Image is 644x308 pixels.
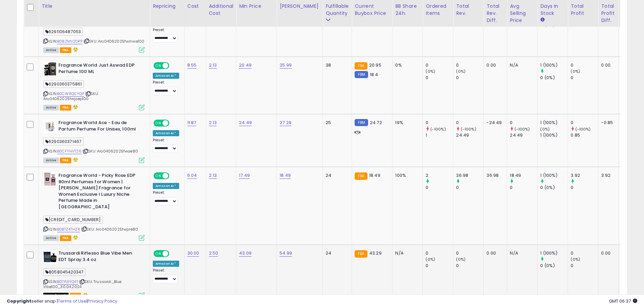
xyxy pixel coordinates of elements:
div: 1 (100%) [540,62,568,68]
a: 18.49 [280,172,291,179]
span: ON [154,120,163,126]
div: 1 (100%) [540,132,568,138]
small: (-100%) [461,126,476,132]
div: Total Rev. Diff. [486,3,504,24]
span: OFF [168,173,179,179]
i: hazardous material [71,235,78,240]
span: FBA [60,158,71,163]
div: 0 [571,263,598,269]
div: Preset: [153,138,179,153]
div: 0 [456,62,483,68]
a: 8.55 [187,62,197,69]
a: 6.04 [187,172,197,179]
div: 0 [456,263,483,269]
div: 0 [510,120,537,126]
span: All listings currently available for purchase on Amazon [43,235,59,241]
div: 24 [326,172,347,179]
a: 17.49 [239,172,250,179]
span: 20.95 [369,62,381,68]
a: B07PJ1YQ4T [57,279,78,285]
span: 6290360371467 [43,138,84,145]
span: 18.4 [370,71,378,78]
span: ON [154,173,163,179]
div: Amazon AI * [153,261,179,267]
div: 0.00 [601,250,613,256]
div: ASIN: [43,62,145,110]
div: Min Price [239,3,274,10]
div: 24.49 [510,132,537,138]
span: ON [154,63,163,69]
strong: Copyright [7,298,31,304]
b: Fragrance World Ace - Eau de Parfum Perfume For Unisex, 100ml [58,120,141,134]
div: 24 [326,250,347,256]
div: 1 (100%) [540,120,568,126]
div: 3.92 [601,172,613,179]
div: 0 [510,185,537,191]
i: hazardous material [71,47,78,52]
div: 0% [395,62,418,68]
a: 24.49 [239,119,252,126]
a: 30.00 [187,250,199,257]
div: 3.92 [571,172,598,179]
a: Privacy Policy [88,298,117,304]
div: Total Rev. [456,3,481,17]
small: FBM [355,119,368,126]
div: 0 (0%) [540,185,568,191]
span: OFF [168,120,179,126]
div: 0 [426,62,453,68]
div: 19% [395,120,418,126]
div: 1 (100%) [540,172,568,179]
a: Terms of Use [58,298,87,304]
small: (0%) [426,257,435,262]
a: B0CW9QCYQP [57,91,84,97]
div: Ordered Items [426,3,450,17]
small: (-100%) [575,126,591,132]
img: 41r1bPnPxbL._SL40_.jpg [43,172,57,186]
a: 25.99 [280,62,292,69]
div: Fulfillable Quantity [326,3,349,17]
div: 0 (0%) [540,75,568,81]
span: All listings currently available for purchase on Amazon [43,47,59,53]
div: 18.49 [510,172,537,179]
div: ASIN: [43,172,145,240]
div: ASIN: [43,10,145,52]
div: 0 [571,185,598,191]
div: BB Share 24h. [395,3,420,17]
div: Repricing [153,3,182,10]
div: -0.85 [601,120,613,126]
div: Preset: [153,190,179,206]
div: ASIN: [43,120,145,162]
span: 2025-08-12 06:37 GMT [609,298,637,304]
div: Preset: [153,80,179,95]
small: (0%) [571,257,580,262]
div: 0.00 [601,62,613,68]
a: 54.99 [280,250,292,257]
span: 24.72 [370,119,382,126]
small: FBA [355,62,367,70]
a: B0CFYHVT26 [57,148,81,154]
small: (-100%) [515,126,530,132]
img: 31tBY31AdQL._SL40_.jpg [43,120,57,133]
small: Days In Stock. [540,17,544,23]
span: | SKU: Aro04062025fwmwe100 [84,39,144,44]
div: N/A [510,250,532,256]
span: [CREDIT_CARD_NUMBER] [43,216,103,223]
div: 0 [426,120,453,126]
div: 2 [426,172,453,179]
div: 0 [571,250,598,256]
span: 43.29 [369,250,382,256]
div: Amazon AI * [153,73,179,79]
small: FBM [355,71,368,78]
span: OFF [168,251,179,257]
a: 2.50 [209,250,218,257]
div: 1 (100%) [540,250,568,256]
div: [PERSON_NAME] [280,3,320,10]
img: 41l-towLdSL._SL40_.jpg [43,250,57,264]
div: Preset: [153,28,179,43]
div: Total Profit [571,3,595,17]
b: Fragrance World - Picky Rose EDP 80ml Perfumes for Women | [PERSON_NAME] Fragrance for Women Excl... [58,172,141,212]
a: B08ZMV2DPP [57,39,82,44]
a: 43.09 [239,250,252,257]
div: Current Buybox Price [355,3,389,17]
div: 0 [426,250,453,256]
